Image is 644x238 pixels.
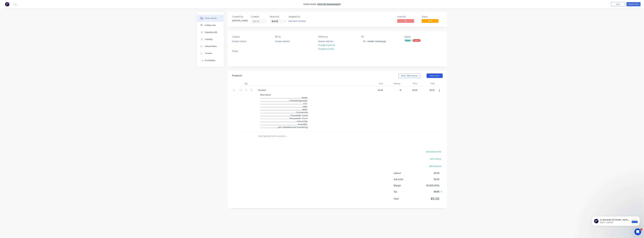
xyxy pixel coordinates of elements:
[205,59,215,62] div: Profitability
[427,73,443,78] button: Add product
[399,73,420,78] button: Show / Hide columns
[627,2,641,6] button: Update Order
[361,35,400,38] div: PO
[419,196,439,201] span: $0.00
[404,39,412,42] div: Quote
[12,8,42,169] span: Lo Ipsumdo Sit Ametc, Ad’el seddoe tem inci utlabore etdolor magnaaliq en admi veni quisnost exe ...
[419,184,439,187] span: $0.00 ( 0.00 %)
[197,15,224,22] button: Order details
[251,15,266,18] div: Created
[394,178,419,181] span: Sub total
[401,81,419,86] div: Price
[197,43,224,50] button: Linked Orders
[428,157,443,161] button: add markup
[413,39,421,42] div: Urgent
[640,228,642,231] span: 1
[197,57,224,64] button: Profitability
[303,3,317,6] span: Order #2404 -
[394,190,419,193] span: Tax
[427,164,443,168] button: add discount
[205,52,212,55] div: Timeline
[400,89,401,92] span: %
[404,35,443,38] div: Labels
[232,35,271,38] div: Contact
[238,81,255,86] div: Qty
[317,39,335,43] button: Choose address
[419,171,439,175] span: $0.00
[232,50,443,52] div: Notes
[197,50,224,57] button: Timeline
[419,190,439,193] span: $0.00
[318,35,357,38] div: Deliver to
[394,184,419,187] span: Margin
[258,93,310,129] div: Description ..........................................................................Made: ........
[197,36,224,43] button: Tracking
[205,31,217,34] div: Checklists 0/0
[197,29,224,36] button: Checklists 0/0
[422,19,439,23] span: Draft
[205,38,213,41] div: Tracking
[384,81,401,86] div: Markup
[419,178,439,181] span: $0.00
[367,81,384,86] div: Cost
[256,88,268,92] div: Checkist
[270,15,285,18] div: Required
[289,19,308,23] button: Add team member
[258,133,314,139] input: Start typing to add a product...
[588,211,644,230] iframe: Intercom notifications message
[232,15,248,18] div: Created by
[205,45,217,48] div: Linked Orders
[205,17,217,20] div: Order details
[232,74,242,77] div: Products
[317,47,335,51] button: Change to install
[419,81,436,86] div: Total
[12,11,43,13] p: Message from Team, sent 3w ago
[397,19,414,23] span: No
[422,15,443,18] div: Status
[394,197,419,200] span: Total
[397,15,418,18] div: Invoiced
[287,19,308,23] button: Add team member
[231,39,248,43] button: Choose contact
[197,22,224,29] button: Collaborate
[205,24,216,27] div: Collaborate
[289,15,317,18] div: Assigned to
[317,3,341,6] a: ProStar Management
[361,39,388,43] div: 01 - Powder Coating Jigs
[5,2,9,6] img: Factory
[425,150,443,154] button: add delivery fee
[611,2,625,6] button: Close
[275,35,314,38] div: Bill to
[394,171,419,175] span: Labour
[232,19,248,22] div: [PERSON_NAME]
[274,39,292,43] button: Choose address
[634,228,641,235] iframe: Intercom live chat
[317,43,337,47] button: Change to pick up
